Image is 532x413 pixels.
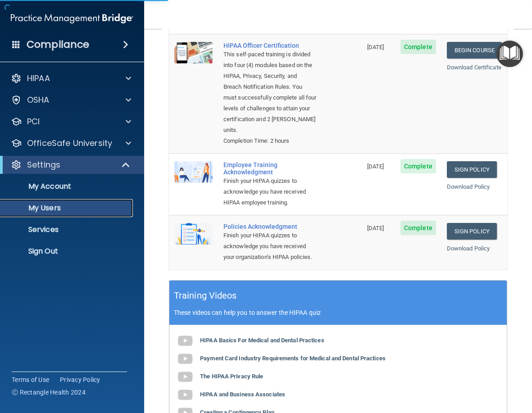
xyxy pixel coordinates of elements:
b: Payment Card Industry Requirements for Medical and Dental Practices [200,355,386,362]
a: HIPAA Officer Certification [223,42,317,49]
img: gray_youtube_icon.38fcd6cc.png [176,332,194,350]
a: Download Policy [447,183,490,190]
iframe: Drift Widget Chat Controller [376,349,521,385]
p: HIPAA [27,73,50,84]
h5: Training Videos [174,288,237,304]
b: HIPAA Basics For Medical and Dental Practices [200,337,324,344]
div: This self-paced training is divided into four (4) modules based on the HIPAA, Privacy, Security, ... [223,49,317,136]
span: Ⓒ Rectangle Health 2024 [12,388,86,397]
span: [DATE] [367,44,384,50]
div: Finish your HIPAA quizzes to acknowledge you have received HIPAA employee training. [223,176,317,208]
div: Finish your HIPAA quizzes to acknowledge you have received your organization’s HIPAA policies. [223,230,317,263]
p: Services [6,225,129,234]
p: These videos can help you to answer the HIPAA quiz [174,309,502,316]
p: My Users [6,204,129,213]
h4: Compliance [27,38,89,51]
span: Complete [400,40,436,54]
a: Begin Course [447,42,502,59]
div: Employee Training Acknowledgment [223,161,317,176]
a: Sign Policy [447,161,497,178]
span: [DATE] [367,163,384,170]
span: Complete [400,159,436,173]
a: Sign Policy [447,223,497,240]
div: Policies Acknowledgment [223,223,317,230]
a: OfficeSafe University [11,138,131,149]
p: OfficeSafe University [27,138,112,149]
img: PMB logo [11,9,133,27]
div: Completion Time: 2 hours [223,136,317,146]
a: OSHA [11,95,131,105]
p: Sign Out [6,247,129,256]
span: Complete [400,221,436,235]
a: Terms of Use [12,375,49,384]
b: The HIPAA Privacy Rule [200,373,263,380]
p: PCI [27,116,40,127]
a: Privacy Policy [60,375,100,384]
a: Download Certificate [447,64,501,71]
p: Settings [27,159,60,170]
p: OSHA [27,95,50,105]
a: PCI [11,116,131,127]
img: gray_youtube_icon.38fcd6cc.png [176,386,194,404]
img: gray_youtube_icon.38fcd6cc.png [176,350,194,368]
p: My Account [6,182,129,191]
img: gray_youtube_icon.38fcd6cc.png [176,368,194,386]
a: Download Policy [447,245,490,252]
a: HIPAA [11,73,131,84]
span: [DATE] [367,225,384,231]
button: Open Resource Center [496,41,523,67]
a: Settings [11,159,131,170]
b: HIPAA and Business Associates [200,391,285,398]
